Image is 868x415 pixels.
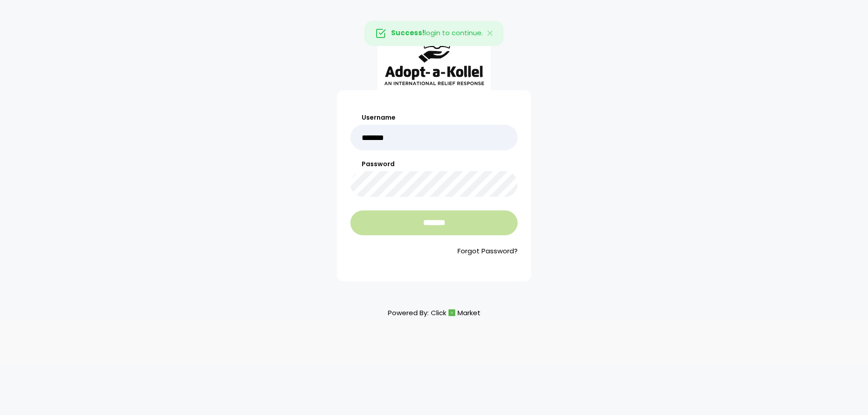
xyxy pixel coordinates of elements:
img: aak_logo_sm.jpeg [377,25,491,90]
a: Forgot Password? [350,246,518,256]
strong: Success! [391,28,425,37]
img: cm_icon.png [448,309,455,316]
button: Close [477,21,504,46]
div: login to continue. [364,21,504,46]
label: Password [350,159,518,169]
label: Username [350,113,518,122]
p: Powered By: [388,307,481,319]
a: ClickMarket [431,307,481,319]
